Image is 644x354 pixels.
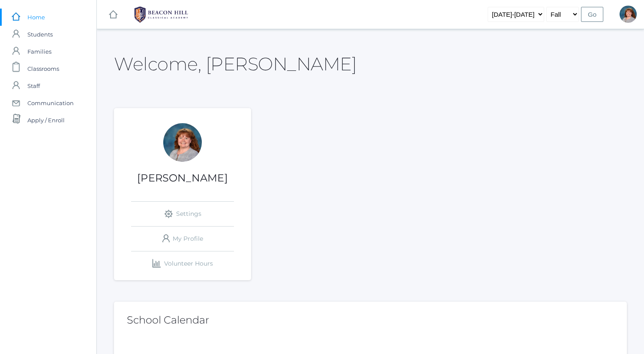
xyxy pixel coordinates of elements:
[620,6,637,23] div: Sarah Bence
[131,251,234,276] a: Volunteer Hours
[127,315,614,326] h2: School Calendar
[581,7,603,22] input: Go
[27,60,59,77] span: Classrooms
[27,94,74,112] span: Communication
[27,9,45,26] span: Home
[27,43,51,60] span: Families
[27,112,65,129] span: Apply / Enroll
[27,77,40,94] span: Staff
[114,54,356,74] h2: Welcome, [PERSON_NAME]
[131,202,234,226] a: Settings
[114,172,251,184] h1: [PERSON_NAME]
[163,123,202,162] div: Sarah Bence
[129,4,193,25] img: BHCALogos-05-308ed15e86a5a0abce9b8dd61676a3503ac9727e845dece92d48e8588c001991.png
[131,227,234,251] a: My Profile
[27,26,53,43] span: Students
